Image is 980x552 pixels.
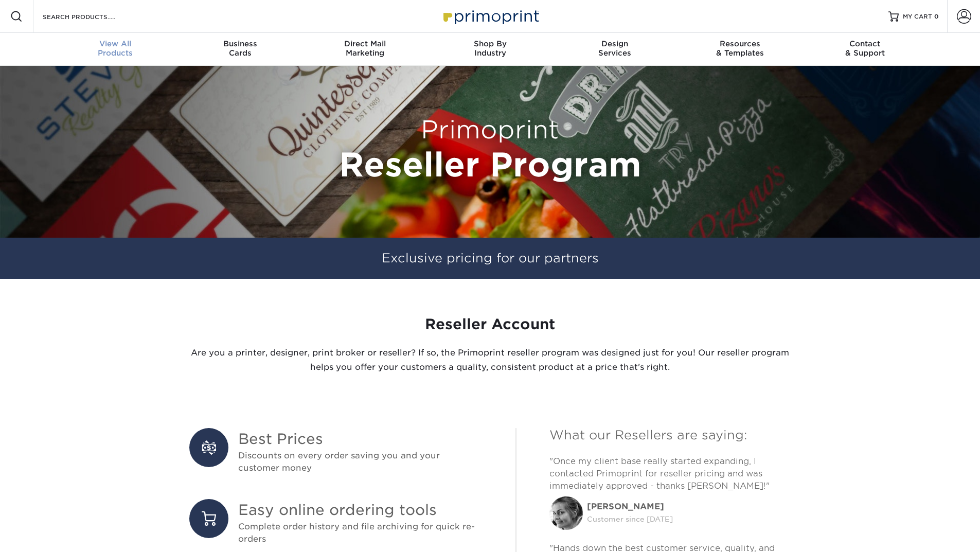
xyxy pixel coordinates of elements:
div: Cards [177,39,302,58]
span: Easy online ordering tools [238,499,483,521]
div: Industry [427,39,553,58]
small: Customer since [DATE] [587,515,673,523]
div: & Support [803,39,928,58]
li: Complete order history and file archiving for quick re-orders [189,499,483,545]
p: "Once my client base really started expanding, I contacted Primoprint for reseller pricing and wa... [549,455,791,492]
a: Contact& Support [803,33,928,66]
span: Contact [803,39,928,48]
input: SEARCH PRODUCTS..... [42,10,142,23]
div: Exclusive pricing for our partners [182,238,799,279]
a: Resources& Templates [678,33,803,66]
span: Best Prices [238,428,483,450]
h4: What our Resellers are saying: [549,428,791,443]
h1: Reseller Program [189,145,791,185]
a: DesignServices [553,33,678,66]
li: Discounts on every order saving you and your customer money [189,428,483,474]
span: Business [177,39,302,48]
h3: Reseller Account [189,316,791,333]
div: Products [53,39,178,58]
div: Services [553,39,678,58]
div: & Templates [678,39,803,58]
span: Design [553,39,678,48]
div: Marketing [302,39,427,58]
img: Mindy P. [549,496,583,530]
span: 0 [934,13,939,20]
div: [PERSON_NAME] [587,501,673,513]
img: Primoprint [439,5,542,27]
a: Shop ByIndustry [427,33,553,66]
span: Shop By [427,39,553,48]
a: BusinessCards [177,33,302,66]
p: Are you a printer, designer, print broker or reseller? If so, the Primoprint reseller program was... [189,346,791,375]
span: Direct Mail [302,39,427,48]
a: View AllProducts [53,33,178,66]
a: Direct MailMarketing [302,33,427,66]
span: MY CART [903,12,932,21]
span: Resources [678,39,803,48]
span: View All [53,39,178,48]
h2: Primoprint [189,115,791,145]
